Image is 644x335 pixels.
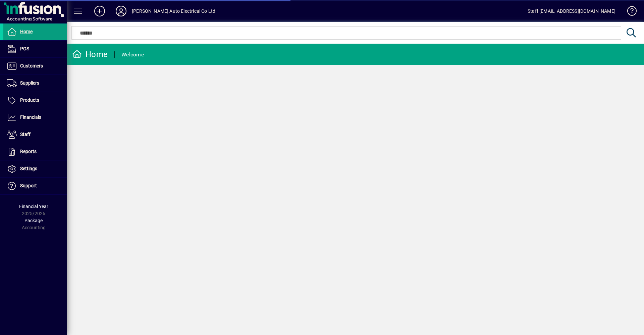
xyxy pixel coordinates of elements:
[20,46,29,51] span: POS
[528,6,615,16] div: Staff [EMAIL_ADDRESS][DOMAIN_NAME]
[121,49,144,60] div: Welcome
[3,58,67,75] a: Customers
[19,204,48,209] span: Financial Year
[622,1,636,23] a: Knowledge Base
[20,166,37,171] span: Settings
[20,183,37,188] span: Support
[3,143,67,160] a: Reports
[3,109,67,126] a: Financials
[20,80,39,86] span: Suppliers
[20,63,43,68] span: Customers
[89,5,110,17] button: Add
[3,160,67,177] a: Settings
[3,126,67,143] a: Staff
[20,29,33,34] span: Home
[3,41,67,57] a: POS
[72,49,108,60] div: Home
[110,5,132,17] button: Profile
[132,6,215,16] div: [PERSON_NAME] Auto Electrical Co Ltd
[20,132,31,137] span: Staff
[3,178,67,194] a: Support
[20,114,41,120] span: Financials
[3,92,67,109] a: Products
[3,75,67,92] a: Suppliers
[20,97,39,103] span: Products
[20,149,37,154] span: Reports
[24,218,43,223] span: Package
